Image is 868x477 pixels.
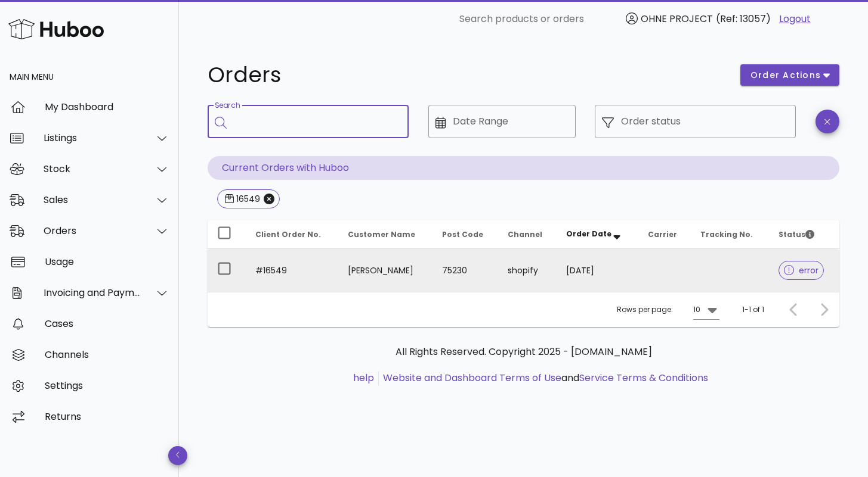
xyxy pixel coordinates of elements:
[740,64,839,86] button: order actions
[691,220,769,249] th: Tracking No.
[498,249,557,292] td: shopify
[45,411,169,422] div: Returns
[44,287,141,298] div: Invoicing and Payments
[8,16,104,42] img: Huboo Logo
[44,225,141,236] div: Orders
[45,256,169,267] div: Usage
[208,64,726,86] h1: Orders
[784,266,819,275] span: error
[557,220,638,249] th: Order Date: Sorted descending. Activate to remove sorting.
[255,229,321,239] span: Client Order No.
[234,193,260,205] div: 16549
[700,229,753,239] span: Tracking No.
[353,371,374,385] a: help
[617,292,719,327] div: Rows per page:
[379,371,708,385] li: and
[433,220,498,249] th: Post Code
[648,229,677,239] span: Carrier
[44,132,141,144] div: Listings
[769,220,839,249] th: Status
[433,249,498,292] td: 75230
[638,220,691,249] th: Carrier
[498,220,557,249] th: Channel
[45,380,169,391] div: Settings
[338,220,433,249] th: Customer Name
[45,318,169,329] div: Cases
[508,229,542,239] span: Channel
[742,304,764,315] div: 1-1 of 1
[693,300,719,319] div: 10Rows per page:
[579,371,708,385] a: Service Terms & Conditions
[557,249,638,292] td: [DATE]
[693,304,700,315] div: 10
[45,101,169,113] div: My Dashboard
[44,163,141,174] div: Stock
[442,229,483,239] span: Post Code
[348,229,415,239] span: Customer Name
[264,194,274,204] button: Close
[383,371,561,385] a: Website and Dashboard Terms of Use
[566,229,611,239] span: Order Date
[641,12,713,26] span: OHNE PROJECT
[45,349,169,360] div: Channels
[338,249,433,292] td: [PERSON_NAME]
[44,194,141,205] div: Sales
[779,12,811,26] a: Logout
[246,249,338,292] td: #16549
[246,220,338,249] th: Client Order No.
[217,345,830,359] p: All Rights Reserved. Copyright 2025 - [DOMAIN_NAME]
[208,156,839,180] p: Current Orders with Huboo
[215,101,240,110] label: Search
[779,229,814,239] span: Status
[716,12,771,26] span: (Ref: 13057)
[750,69,821,82] span: order actions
